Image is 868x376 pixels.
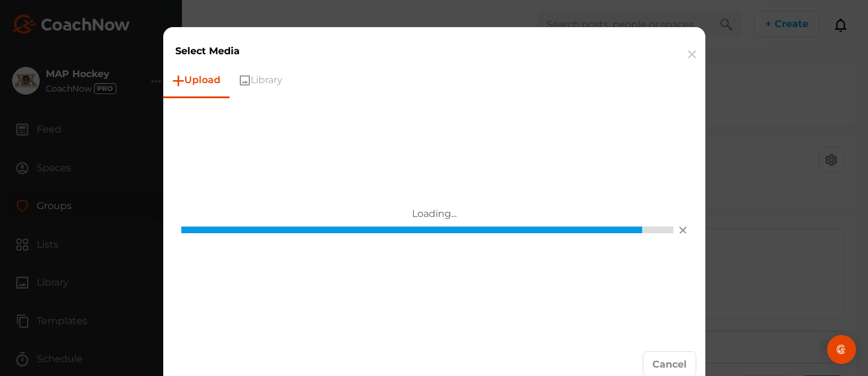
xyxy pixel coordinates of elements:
[229,64,292,96] a: Library
[827,335,856,364] div: Open Intercom Messenger
[172,207,696,221] p: Loading...
[163,64,229,96] a: Upload
[163,27,705,64] div: Select Media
